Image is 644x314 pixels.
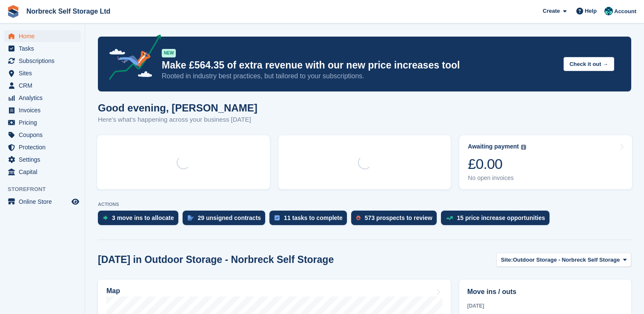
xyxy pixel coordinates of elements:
[7,5,20,18] img: stora-icon-8386f47178a22dfd0bd8f6a31ec36ba5ce8667c1dd55bd0f319d3a0aa187defe.svg
[19,117,70,128] span: Pricing
[468,143,519,150] div: Awaiting payment
[198,214,261,221] div: 29 unsigned contracts
[4,117,80,128] a: menu
[19,43,70,54] span: Tasks
[8,185,85,194] span: Storefront
[441,211,554,229] a: 15 price increase opportunities
[269,211,351,229] a: 11 tasks to complete
[19,67,70,79] span: Sites
[467,287,623,297] h2: Move ins / outs
[356,215,361,220] img: prospect-51fa495bee0391a8d652442698ab0144808aea92771e9ea1ae160a38d050c398.svg
[275,215,280,220] img: task-75834270c22a3079a89374b754ae025e5fb1db73e45f91037f5363f120a921f8.svg
[98,202,631,207] p: ACTIONS
[4,92,80,104] a: menu
[543,7,560,15] span: Create
[98,102,258,114] h1: Good evening, [PERSON_NAME]
[4,154,80,166] a: menu
[467,302,623,310] div: [DATE]
[4,67,80,79] a: menu
[19,30,70,42] span: Home
[19,141,70,153] span: Protection
[19,80,70,91] span: CRM
[513,256,620,264] span: Outdoor Storage - Norbreck Self Storage
[585,7,597,15] span: Help
[468,174,526,182] div: No open invoices
[183,211,270,229] a: 29 unsigned contracts
[564,57,614,71] button: Check it out →
[468,155,526,173] div: £0.00
[446,216,453,220] img: price_increase_opportunities-93ffe204e8149a01c8c9dc8f82e8f89637d9d84a8eef4429ea346261dce0b2c0.svg
[19,104,70,116] span: Invoices
[112,214,174,221] div: 3 move ins to allocate
[365,214,432,221] div: 573 prospects to review
[4,80,80,91] a: menu
[19,154,70,166] span: Settings
[457,214,545,221] div: 15 price increase opportunities
[162,59,557,71] p: Make £564.35 of extra revenue with our new price increases tool
[4,55,80,67] a: menu
[70,197,80,207] a: Preview store
[23,4,114,18] a: Norbreck Self Storage Ltd
[4,129,80,141] a: menu
[19,166,70,178] span: Capital
[459,135,632,189] a: Awaiting payment £0.00 No open invoices
[284,214,343,221] div: 11 tasks to complete
[614,7,636,16] span: Account
[188,215,194,220] img: contract_signature_icon-13c848040528278c33f63329250d36e43548de30e8caae1d1a13099fd9432cc5.svg
[106,287,120,295] h2: Map
[4,104,80,116] a: menu
[496,253,631,267] button: Site: Outdoor Storage - Norbreck Self Storage
[4,141,80,153] a: menu
[98,254,334,265] h2: [DATE] in Outdoor Storage - Norbreck Self Storage
[4,43,80,54] a: menu
[4,196,80,208] a: menu
[351,211,441,229] a: 573 prospects to review
[98,115,258,125] p: Here's what's happening across your business [DATE]
[501,256,513,264] span: Site:
[162,49,176,57] div: NEW
[98,211,183,229] a: 3 move ins to allocate
[19,129,70,141] span: Coupons
[604,7,613,15] img: Sally King
[19,92,70,104] span: Analytics
[103,215,108,220] img: move_ins_to_allocate_icon-fdf77a2bb77ea45bf5b3d319d69a93e2d87916cf1d5bf7949dd705db3b84f3ca.svg
[521,145,526,150] img: icon-info-grey-7440780725fd019a000dd9b08b2336e03edf1995a4989e88bcd33f0948082b44.svg
[19,196,70,208] span: Online Store
[162,71,557,81] p: Rooted in industry best practices, but tailored to your subscriptions.
[19,55,70,67] span: Subscriptions
[4,166,80,178] a: menu
[102,34,161,83] img: price-adjustments-announcement-icon-8257ccfd72463d97f412b2fc003d46551f7dbcb40ab6d574587a9cd5c0d94...
[4,30,80,42] a: menu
